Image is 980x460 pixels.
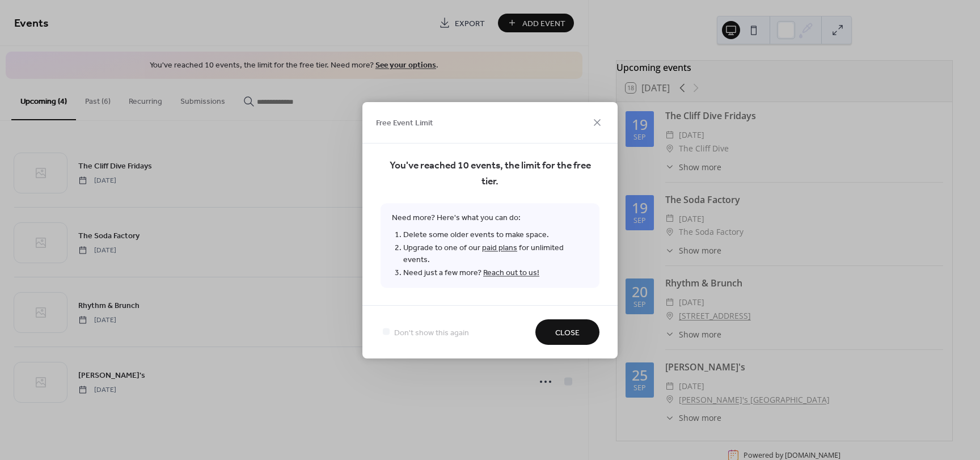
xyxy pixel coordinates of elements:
li: Need just a few more? [403,266,588,279]
button: Close [535,319,599,345]
span: Close [555,327,580,339]
span: Need more? Here's what you can do: [381,203,599,288]
a: Reach out to us! [483,265,539,280]
li: Upgrade to one of our for unlimited events. [403,241,588,266]
span: Free Event Limit [376,117,433,129]
a: paid plans [482,240,517,255]
span: Don't show this again [394,327,469,339]
li: Delete some older events to make space. [403,228,588,241]
span: You've reached 10 events, the limit for the free tier. [381,158,599,189]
